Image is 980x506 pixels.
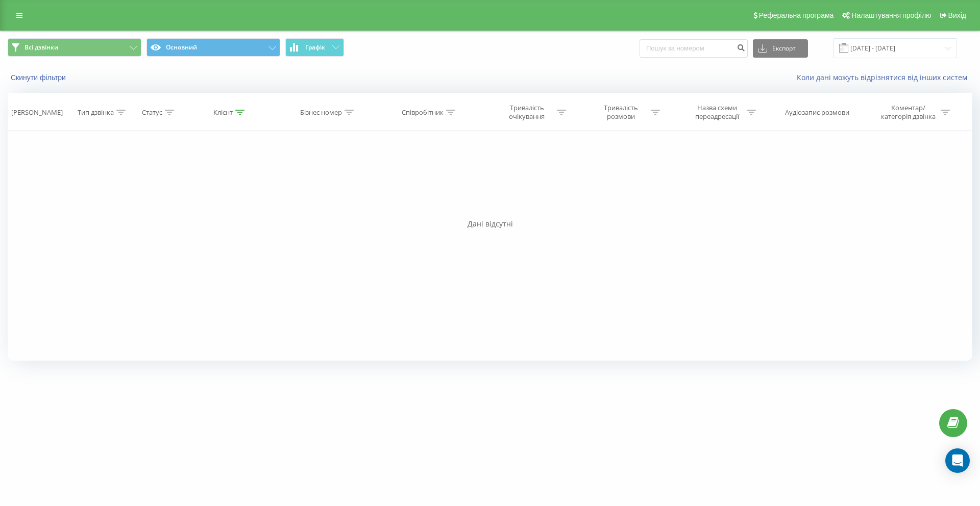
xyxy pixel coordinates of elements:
div: Назва схеми переадресації [690,104,744,121]
a: Коли дані можуть відрізнятися вiд інших систем [797,72,972,82]
div: Тривалість очікування [500,104,554,121]
button: Графік [285,38,344,57]
span: Всі дзвінки [24,43,58,52]
div: Бізнес номер [300,108,342,117]
span: Реферальна програма [759,11,834,19]
div: Співробітник [402,108,444,117]
div: Open Intercom Messenger [945,448,970,473]
span: Графік [305,44,325,51]
div: Коментар/категорія дзвінка [878,104,938,121]
div: Дані відсутні [8,219,972,229]
div: Аудіозапис розмови [785,108,849,117]
div: Статус [142,108,162,117]
div: Клієнт [213,108,233,117]
button: Всі дзвінки [8,38,141,57]
span: Налаштування профілю [851,11,931,19]
div: Тип дзвінка [78,108,114,117]
button: Основний [146,38,280,57]
button: Експорт [753,39,808,58]
div: [PERSON_NAME] [11,108,63,117]
div: Тривалість розмови [594,104,648,121]
button: Скинути фільтри [8,73,71,82]
span: Вихід [948,11,966,19]
input: Пошук за номером [640,39,748,58]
